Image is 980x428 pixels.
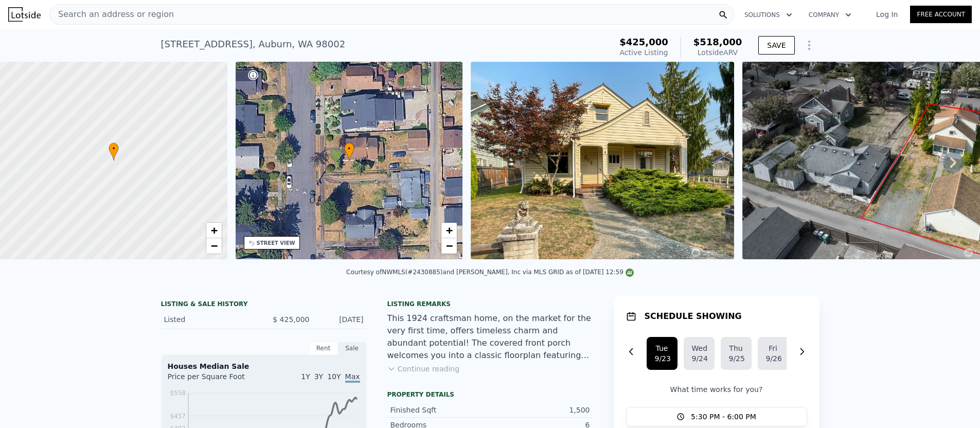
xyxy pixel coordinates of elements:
[109,144,119,153] span: •
[645,310,742,323] h1: SCHEDULE SHOWING
[626,407,807,426] button: 5:30 PM - 6:00 PM
[309,342,338,355] div: Rent
[446,224,453,237] span: +
[206,238,222,254] a: Zoom out
[655,353,669,364] div: 9/23
[390,405,490,415] div: Finished Sqft
[766,353,780,364] div: 9/26
[210,224,217,237] span: +
[8,7,41,22] img: Lotside
[344,144,354,153] span: •
[170,413,186,420] tspan: $457
[387,300,593,308] div: Listing remarks
[766,343,780,353] div: Fri
[446,239,453,252] span: −
[257,239,295,247] div: STREET VIEW
[301,372,310,381] span: 1Y
[758,36,794,55] button: SAVE
[626,384,807,395] p: What time works for you?
[693,37,742,47] span: $518,000
[318,314,364,325] div: [DATE]
[170,389,186,397] tspan: $558
[647,337,678,370] button: Tue9/23
[327,372,341,381] span: 10Y
[800,6,860,24] button: Company
[161,300,367,310] div: LISTING & SALE HISTORY
[471,62,734,259] img: Sale: 169648142 Parcel: 97683619
[109,142,119,160] div: •
[161,37,346,51] div: [STREET_ADDRESS] , Auburn , WA 98002
[729,353,743,364] div: 9/25
[684,337,715,370] button: Wed9/24
[655,343,669,353] div: Tue
[729,343,743,353] div: Thu
[345,372,360,383] span: Max
[273,315,309,324] span: $ 425,000
[206,223,222,238] a: Zoom in
[338,342,367,355] div: Sale
[692,353,706,364] div: 9/24
[864,9,910,20] a: Log In
[692,343,706,353] div: Wed
[346,269,634,276] div: Courtesy of NWMLS (#2430885) and [PERSON_NAME], Inc via MLS GRID as of [DATE] 12:59
[758,337,789,370] button: Fri9/26
[910,6,972,23] a: Free Account
[691,412,756,422] span: 5:30 PM - 6:00 PM
[490,405,590,415] div: 1,500
[164,314,256,325] div: Listed
[210,239,217,252] span: −
[619,37,668,47] span: $425,000
[344,142,354,160] div: •
[387,364,460,374] button: Continue reading
[620,48,668,57] span: Active Listing
[721,337,752,370] button: Thu9/25
[441,238,457,254] a: Zoom out
[693,47,742,58] div: Lotside ARV
[441,223,457,238] a: Zoom in
[168,361,360,371] div: Houses Median Sale
[314,372,323,381] span: 3Y
[50,8,174,21] span: Search an address or region
[387,390,593,399] div: Property details
[387,312,593,362] div: This 1924 craftsman home, on the market for the very first time, offers timeless charm and abunda...
[799,35,819,56] button: Show Options
[736,6,800,24] button: Solutions
[626,269,634,277] img: NWMLS Logo
[168,371,264,388] div: Price per Square Foot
